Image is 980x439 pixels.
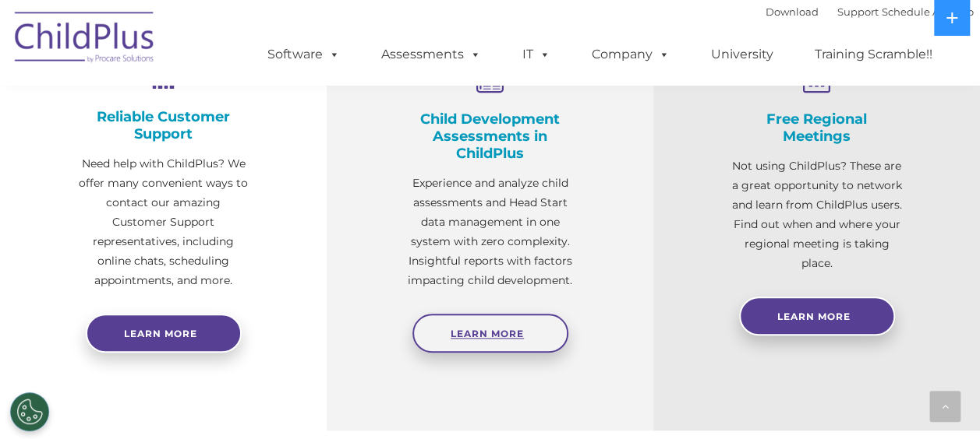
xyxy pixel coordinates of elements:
[10,392,49,431] button: Cookies Settings
[78,154,249,290] p: Need help with ChildPlus? We offer many convenient ways to contact our amazing Customer Support r...
[405,174,575,290] p: Experience and analyze child assessments and Head Start data management in one system with zero c...
[7,1,163,79] img: ChildPlus by Procare Solutions
[576,39,685,70] a: Company
[777,311,851,322] span: Learn More
[451,328,524,339] span: Learn More
[252,39,356,70] a: Software
[124,328,197,339] span: Learn more
[405,111,575,162] h4: Child Development Assessments in ChildPlus
[412,314,568,353] a: Learn More
[739,297,895,335] a: Learn More
[217,167,283,178] span: Phone number
[507,39,566,70] a: IT
[731,156,902,273] p: Not using ChildPlus? These are a great opportunity to network and learn from ChildPlus users. Fin...
[837,5,879,18] a: Support
[86,314,242,353] a: Learn more
[799,39,948,70] a: Training Scramble!!
[217,103,264,114] span: Last name
[731,111,902,145] h4: Free Regional Meetings
[882,5,974,18] a: Schedule A Demo
[695,39,789,70] a: University
[366,39,497,70] a: Assessments
[766,5,819,18] a: Download
[78,108,249,142] h4: Reliable Customer Support
[766,5,974,18] font: |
